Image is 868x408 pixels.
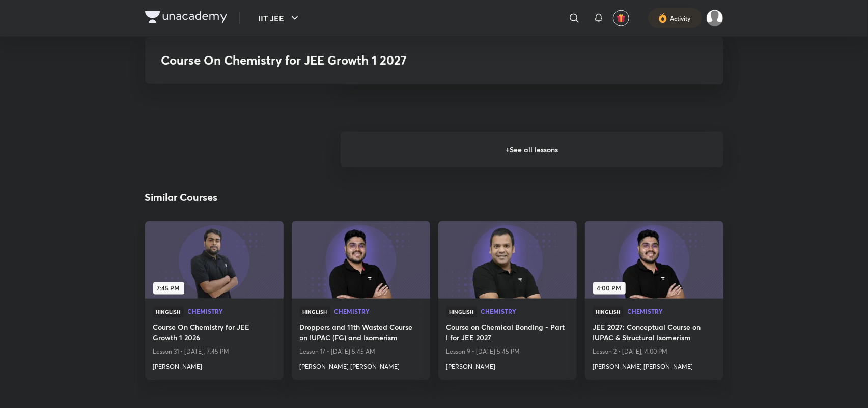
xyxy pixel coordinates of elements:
[300,322,422,345] a: Droppers and 11th Wasted Course on IUPAC (FG) and Isomerism
[446,345,569,359] p: Lesson 9 • [DATE] 5:45 PM
[438,221,577,299] a: new-thumbnail
[145,221,284,299] a: new-thumbnail7:45 PM
[446,307,477,318] span: Hinglish
[188,309,275,316] a: Chemistry
[481,309,569,316] a: Chemistry
[334,309,422,316] a: Chemistry
[593,282,626,295] span: 4:00 PM
[153,359,275,372] a: [PERSON_NAME]
[188,309,275,315] span: Chemistry
[341,132,723,167] h6: + See all lessons
[153,282,184,295] span: 7:45 PM
[583,220,724,299] img: new-thumbnail
[593,359,715,372] a: [PERSON_NAME] [PERSON_NAME]
[153,345,275,359] p: Lesson 31 • [DATE], 7:45 PM
[446,359,569,372] a: [PERSON_NAME]
[300,359,422,372] a: [PERSON_NAME] [PERSON_NAME]
[617,14,626,23] img: avatar
[145,11,227,26] a: Company Logo
[300,345,422,359] p: Lesson 17 • [DATE] 5:45 AM
[593,322,715,345] a: JEE 2027: Conceptual Course on IUPAC & Structural Isomerism
[300,307,330,318] span: Hinglish
[161,53,560,68] h3: Course On Chemistry for JEE Growth 1 2027
[628,309,715,316] a: Chemistry
[290,220,431,299] img: new-thumbnail
[593,307,624,318] span: Hinglish
[153,307,184,318] span: Hinglish
[145,11,227,23] img: Company Logo
[658,12,667,24] img: activity
[437,220,578,299] img: new-thumbnail
[144,220,285,299] img: new-thumbnail
[481,309,569,315] span: Chemistry
[145,190,218,205] h2: Similar Courses
[706,10,723,27] img: ehtesham ansari
[446,322,569,345] a: Course on Chemical Bonding - Part I for JEE 2027
[593,345,715,359] p: Lesson 2 • [DATE], 4:00 PM
[253,8,307,28] button: IIT JEE
[585,221,723,299] a: new-thumbnail4:00 PM
[334,309,422,315] span: Chemistry
[613,10,629,26] button: avatar
[292,221,430,299] a: new-thumbnail
[153,322,275,345] a: Course On Chemistry for JEE Growth 1 2026
[628,309,715,315] span: Chemistry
